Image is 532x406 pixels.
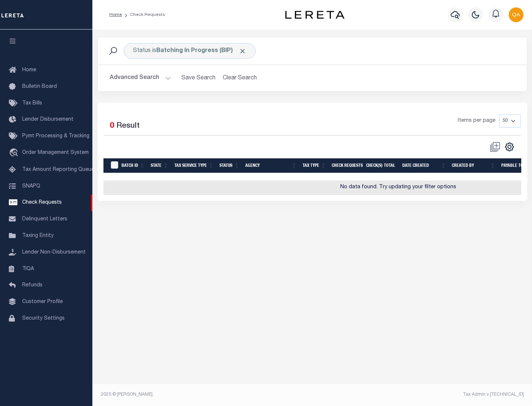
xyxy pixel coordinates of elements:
b: Batching In Progress (BIP) [156,48,246,54]
div: 2025 © [PERSON_NAME]. [95,391,313,398]
span: Click to Remove [239,47,246,55]
th: Check Requests [329,158,363,173]
img: svg+xml;base64,PHN2ZyB4bWxucz0iaHR0cDovL3d3dy53My5vcmcvMjAwMC9zdmciIHBvaW50ZXItZXZlbnRzPSJub25lIi... [509,7,524,22]
span: Lender Disbursement [22,117,74,122]
a: Home [109,13,122,17]
th: Check(s) Total [363,158,399,173]
span: Refunds [22,283,42,288]
th: Status: activate to sort column ascending [216,158,242,173]
span: TIQA [22,266,34,271]
span: Delinquent Letters [22,217,67,222]
th: Tax Type: activate to sort column ascending [300,158,329,173]
label: Result [116,120,140,132]
th: State: activate to sort column ascending [148,158,171,173]
th: Date Created: activate to sort column ascending [399,158,449,173]
span: Items per page [458,117,495,125]
th: Created By: activate to sort column ascending [449,158,498,173]
th: Agency: activate to sort column ascending [242,158,300,173]
span: Check Requests [22,200,62,205]
span: Tax Amount Reporting Queue [22,167,94,172]
button: Clear Search [220,71,260,85]
button: Advanced Search [110,71,171,85]
span: Home [22,68,36,73]
div: Tax Admin v.[TECHNICAL_ID] [318,391,524,398]
span: Pymt Processing & Tracking [22,134,89,139]
th: Batch Id: activate to sort column ascending [119,158,148,173]
img: logo-dark.svg [285,11,344,19]
span: Security Settings [22,316,65,321]
i: travel_explore [9,148,21,158]
span: Order Management System [22,150,89,155]
div: Status is [124,43,256,59]
span: Bulletin Board [22,84,57,89]
span: Customer Profile [22,299,63,304]
span: Taxing Entity [22,233,54,238]
th: Tax Service Type: activate to sort column ascending [171,158,216,173]
span: SNAPQ [22,183,40,189]
span: Tax Bills [22,101,42,106]
li: Check Requests [122,11,165,18]
span: Lender Non-Disbursement [22,250,86,255]
button: Save Search [177,71,220,85]
span: 0 [110,122,114,130]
